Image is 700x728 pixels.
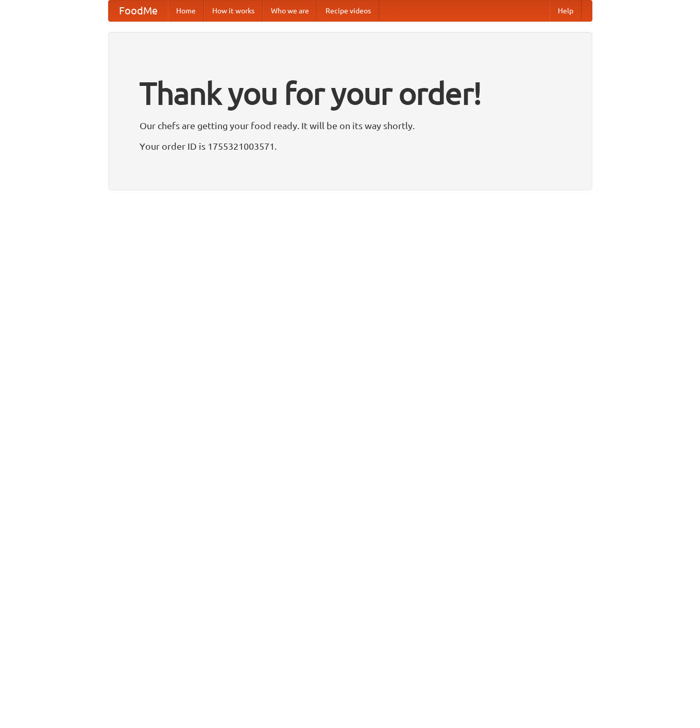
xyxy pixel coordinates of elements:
a: How it works [204,1,263,21]
a: FoodMe [109,1,168,21]
h1: Thank you for your order! [140,68,561,118]
p: Your order ID is 1755321003571. [140,138,561,154]
a: Who we are [263,1,317,21]
a: Help [550,1,582,21]
a: Recipe videos [317,1,379,21]
a: Home [168,1,204,21]
p: Our chefs are getting your food ready. It will be on its way shortly. [140,118,561,133]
